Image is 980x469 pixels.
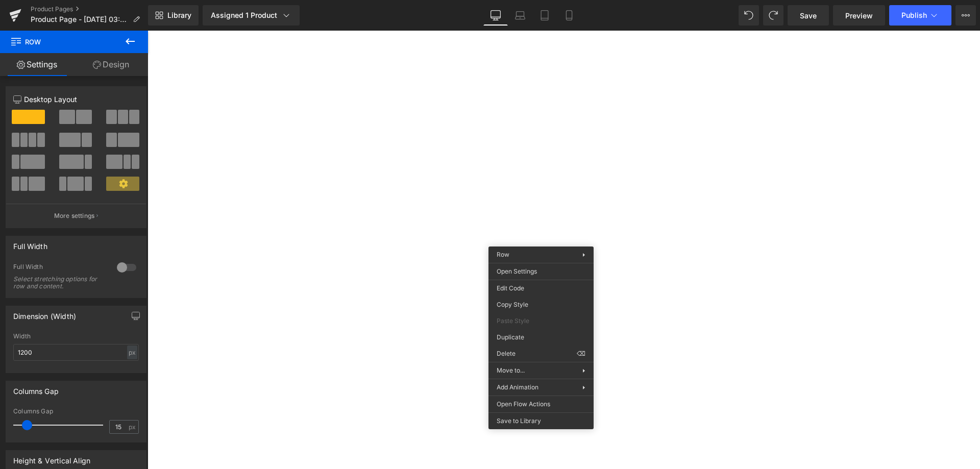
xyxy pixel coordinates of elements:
span: Save [800,10,817,21]
div: Full Width [13,236,47,251]
p: More settings [54,211,95,220]
a: Desktop [483,5,508,26]
a: Tablet [532,5,557,26]
button: More [955,5,976,26]
div: Width [13,333,139,340]
div: Columns Gap [13,381,59,396]
button: Redo [763,5,783,26]
span: Library [167,11,191,20]
span: Product Page - [DATE] 03:12:26 [31,15,129,23]
button: Undo [739,5,759,26]
a: Mobile [557,5,581,26]
span: Open Flow Actions [497,400,585,409]
div: Full Width [13,263,107,274]
span: Delete [497,349,577,358]
div: Dimension (Width) [13,306,76,320]
a: Laptop [508,5,532,26]
p: Desktop Layout [13,94,139,105]
span: px [129,424,137,430]
span: Paste Style [497,316,585,326]
span: Row [497,251,509,258]
span: Save to Library [497,416,585,426]
span: Duplicate [497,333,585,342]
span: Preview [845,10,873,21]
button: More settings [6,204,146,228]
div: Columns Gap [13,408,139,415]
iframe: Intercom live chat [945,434,970,459]
button: Publish [889,5,951,26]
input: auto [13,344,139,361]
span: Publish [901,11,927,19]
a: Design [74,53,148,76]
span: Copy Style [497,300,585,309]
span: Open Settings [497,267,585,276]
div: px [127,345,137,359]
span: Edit Code [497,284,585,293]
a: New Library [148,5,199,26]
span: Add Animation [497,383,582,392]
span: Move to... [497,366,582,375]
a: Preview [833,5,885,26]
span: ⌫ [577,349,585,358]
a: Product Pages [31,5,148,13]
div: Select stretching options for row and content. [13,276,105,290]
div: Assigned 1 Product [211,10,291,20]
div: Height & Vertical Align [13,451,90,465]
span: Row [10,31,112,53]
